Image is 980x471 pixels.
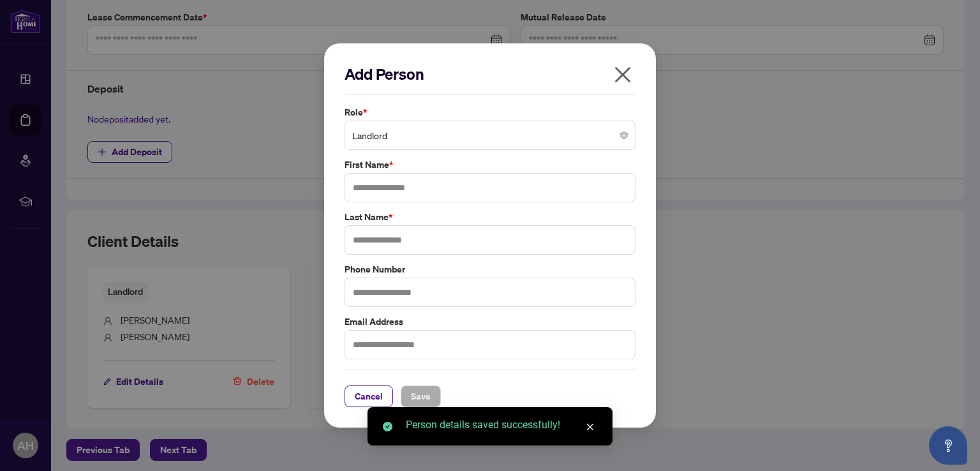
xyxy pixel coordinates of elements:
[383,422,392,431] span: check-circle
[586,422,595,431] span: close
[612,64,633,85] span: close
[345,158,635,172] label: First Name
[355,386,383,407] span: Cancel
[345,210,635,224] label: Last Name
[583,420,597,434] a: Close
[345,105,635,119] label: Role
[345,315,635,329] label: Email Address
[929,426,967,465] button: Open asap
[345,385,393,407] button: Cancel
[406,417,597,433] div: Person details saved successfully!
[620,131,628,139] span: close-circle
[345,262,635,276] label: Phone Number
[352,123,628,147] span: Landlord
[345,64,635,84] h2: Add Person
[401,385,441,407] button: Save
